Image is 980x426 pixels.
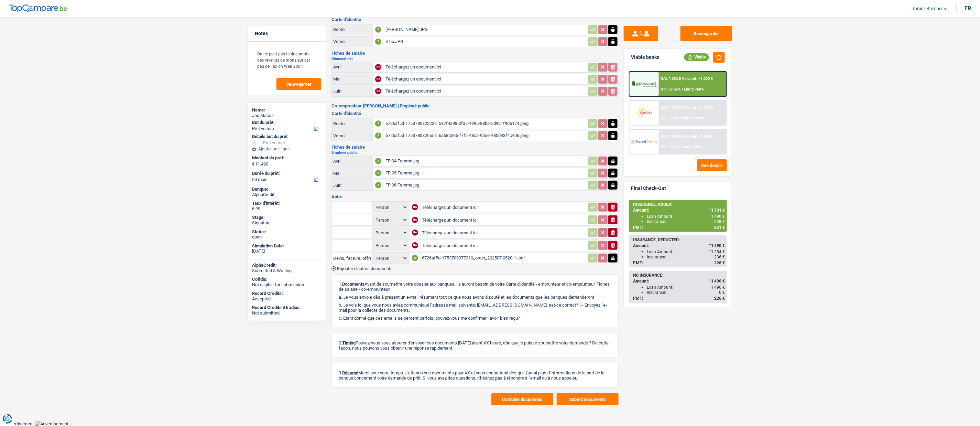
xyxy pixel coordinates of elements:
p: b. Je vois ici que vous nous aviez communiqué l’adresse mail suivante: [EMAIL_ADDRESS][DOMAIN_NA... [339,302,611,313]
div: Not eligible for submission [252,282,322,288]
span: Limit: <100% [682,116,704,120]
div: Recto [333,121,371,126]
div: Détails but du prêt [252,134,322,139]
div: NA [375,88,381,94]
div: Viable banks [631,54,659,60]
span: 231 € [714,225,725,230]
div: INSURANCE, DEDUCTED: [633,237,725,242]
div: Loan Amount: [647,214,725,219]
h3: Carte d'identité [331,17,619,22]
span: 11 254 € [709,249,725,254]
div: PMT: [633,225,725,230]
span: 226 € [714,260,725,265]
div: INSURANCE, ADDED: [633,202,725,207]
div: Record Credits: [252,291,322,296]
div: [PERSON_NAME].JPG [385,24,586,35]
p: 2. Pouvez-vous vous assurer d'envoyer ces documents [DATE] avant XX heure, afin que je puisse sou... [339,340,611,351]
div: Amount: [633,243,725,248]
div: NO INSURANCE: [633,273,725,278]
button: Combine documents [491,393,553,405]
img: Record Credits [631,135,657,148]
div: 6.99 [252,206,322,212]
div: open [252,234,322,240]
p: a. Je vous envoie dès à présent un e-mail résumant tout ce que nous avons discuté et les doc... [339,295,611,300]
div: Signature [252,220,322,226]
div: FP 06 Femme.jpg [385,180,586,190]
div: 6726af5d-1753780322222_587f4a98-2fa7-4e95-88b6-5d921f906174.jpeg [385,118,586,129]
span: 226 € [714,296,725,301]
div: Juin [333,183,371,188]
div: Name: [252,107,322,113]
div: Avril [333,64,371,70]
div: Viable [684,53,709,61]
div: A [375,158,381,164]
span: 11 490 € [709,285,725,290]
h2: Co-emprunteur [PERSON_NAME] | Employé public [331,103,619,109]
div: Not submitted [252,310,322,316]
div: NA [375,64,381,70]
h3: Autre [331,194,619,199]
div: Verso [333,133,371,138]
span: 236 € [714,255,725,259]
div: A [375,170,381,176]
span: DTI: 36.4% [661,116,679,120]
button: Rajouter d'autres documents [331,266,393,271]
div: NA [412,242,418,248]
div: Mai [333,76,371,82]
div: 6726af5d-1753780326556_6a58b265-f7f2-48ca-9b5e-480d43f4c406.jpeg [385,130,586,141]
div: Insurance: [647,219,725,224]
div: Insurance: [647,290,725,295]
div: NA [412,217,418,223]
h3: Fiches de salaire [331,145,619,149]
div: Loan Amount: [647,249,725,254]
div: Submitted & Waiting [252,268,322,274]
div: Taux d'intérêt: [252,201,322,206]
div: 6726af5d-1753709377319_order_202507.0520-1-.pdf [422,253,586,263]
div: Recto [333,27,371,32]
div: Simulation Date: [252,243,322,249]
h2: Employé public [331,151,619,155]
div: Insurance: [647,255,725,259]
div: Accepted [252,296,322,302]
span: Timing [342,340,356,345]
span: Limit: >1.100 € [688,105,713,110]
h3: Carte d'identité [331,111,619,116]
div: fr [965,5,971,12]
span: € [252,161,254,167]
span: 0 € [719,290,725,295]
div: Juin [333,88,371,94]
div: Jas Macca [252,113,322,118]
span: / [682,87,683,92]
h3: Fiches de salaire [331,51,619,55]
label: Montant du prêt: [252,155,320,161]
div: A [375,26,381,33]
div: Final Check-Out [631,185,666,191]
div: PMT: [633,296,725,301]
h5: Notes [255,31,319,36]
span: Résumé [342,370,358,375]
label: But du prêt: [252,120,320,125]
span: DTI: 33.7% [661,145,679,149]
span: Junior Bombo [912,6,942,12]
div: Status: [252,229,322,235]
div: V ho.JPG [385,36,586,47]
div: FP 04 Femme.jpg [385,156,586,166]
div: AlphaCredit: [252,263,322,268]
div: Mai [333,171,371,176]
h2: Mensuel net [331,57,619,61]
span: 11 731 € [709,208,725,213]
div: A [375,182,381,188]
button: Submit documents [557,393,619,405]
p: 3. Merci pour votre temps. J'attends vos documents pour XX et vous contacterai dès que j'aurai p... [339,370,611,381]
span: NAI: 1 592,8 € [661,76,684,81]
div: A [375,39,381,45]
div: FP 05 Femme.jpg [385,168,586,178]
span: / [685,76,687,81]
span: Documents [342,281,364,287]
p: 1. Avant de soumettre votre dossier aux banques, ils auront besoin de votre Carte d'identité - em... [339,281,611,292]
span: Sauvegarder [286,82,312,86]
div: AlphaCredit [252,192,322,198]
span: / [685,134,687,139]
div: Stage: [252,215,322,220]
div: A [375,132,381,139]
